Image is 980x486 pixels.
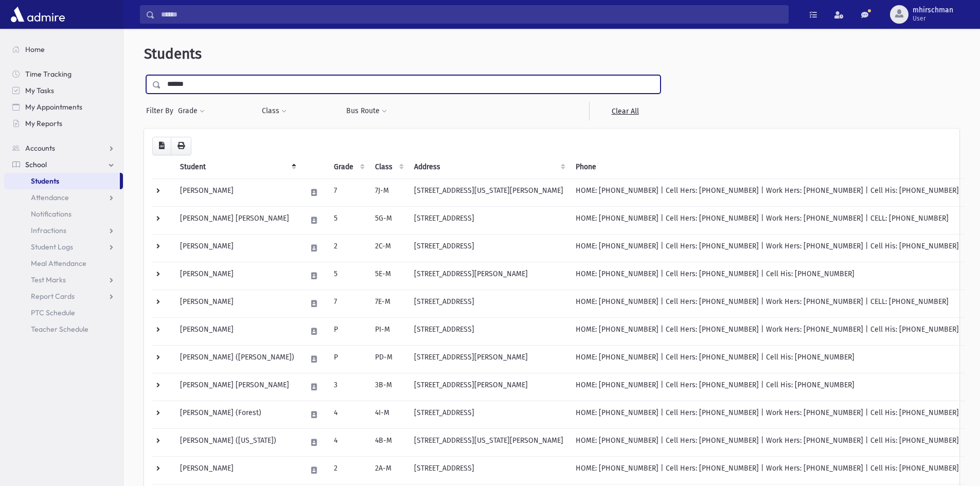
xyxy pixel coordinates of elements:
span: Infractions [31,226,66,235]
td: [PERSON_NAME] [174,317,300,345]
td: 7 [328,178,369,206]
span: Teacher Schedule [31,325,88,334]
td: [PERSON_NAME] [PERSON_NAME] [174,206,300,234]
span: Students [31,176,59,186]
a: Infractions [4,222,123,239]
span: Meal Attendance [31,259,86,268]
td: 4B-M [369,428,408,456]
td: 3B-M [369,373,408,401]
span: School [25,160,47,169]
td: HOME: [PHONE_NUMBER] | Cell Hers: [PHONE_NUMBER] | Work Hers: [PHONE_NUMBER] | Cell His: [PHONE_N... [569,178,965,206]
td: 5G-M [369,206,408,234]
td: 2 [328,456,369,484]
a: Accounts [4,140,123,156]
td: 5E-M [369,262,408,290]
td: [PERSON_NAME] ([US_STATE]) [174,428,300,456]
td: PI-M [369,317,408,345]
img: AdmirePro [8,4,67,25]
a: Report Cards [4,288,123,304]
span: mhirschman [913,6,953,14]
a: My Appointments [4,99,123,115]
td: 4 [328,401,369,428]
span: Filter By [146,105,177,116]
td: HOME: [PHONE_NUMBER] | Cell Hers: [PHONE_NUMBER] | Work Hers: [PHONE_NUMBER] | Cell His: [PHONE_N... [569,456,965,484]
button: Print [171,137,191,155]
td: HOME: [PHONE_NUMBER] | Cell Hers: [PHONE_NUMBER] | Work Hers: [PHONE_NUMBER] | Cell His: [PHONE_N... [569,317,965,345]
a: My Tasks [4,82,123,99]
td: [PERSON_NAME] [174,262,300,290]
td: 7 [328,290,369,317]
td: [STREET_ADDRESS] [408,206,569,234]
td: HOME: [PHONE_NUMBER] | Cell Hers: [PHONE_NUMBER] | Work Hers: [PHONE_NUMBER] | CELL: [PHONE_NUMBER] [569,290,965,317]
a: Clear All [589,102,661,120]
button: Bus Route [346,102,387,120]
button: CSV [152,137,171,155]
td: [STREET_ADDRESS] [408,317,569,345]
td: P [328,317,369,345]
span: Student Logs [31,242,73,251]
a: Student Logs [4,239,123,255]
a: Teacher Schedule [4,321,123,337]
a: Students [4,173,120,189]
td: 5 [328,262,369,290]
a: Time Tracking [4,66,123,82]
td: PD-M [369,345,408,373]
td: [STREET_ADDRESS] [408,401,569,428]
a: Notifications [4,206,123,222]
th: Phone [569,155,965,179]
td: [PERSON_NAME] [174,178,300,206]
td: [PERSON_NAME] [174,290,300,317]
td: HOME: [PHONE_NUMBER] | Cell Hers: [PHONE_NUMBER] | Work Hers: [PHONE_NUMBER] | Cell His: [PHONE_N... [569,428,965,456]
span: Students [144,45,202,62]
td: [PERSON_NAME] (Forest) [174,401,300,428]
a: School [4,156,123,173]
td: [PERSON_NAME] [174,456,300,484]
td: [PERSON_NAME] [PERSON_NAME] [174,373,300,401]
td: 7E-M [369,290,408,317]
span: My Appointments [25,102,82,112]
td: HOME: [PHONE_NUMBER] | Cell Hers: [PHONE_NUMBER] | Cell His: [PHONE_NUMBER] [569,262,965,290]
a: Home [4,41,123,58]
a: My Reports [4,115,123,132]
td: 7J-M [369,178,408,206]
span: Attendance [31,193,69,202]
td: [STREET_ADDRESS] [408,234,569,262]
span: Test Marks [31,275,66,284]
span: Time Tracking [25,69,72,79]
a: PTC Schedule [4,304,123,321]
td: [STREET_ADDRESS][PERSON_NAME] [408,373,569,401]
button: Class [261,102,287,120]
td: HOME: [PHONE_NUMBER] | Cell Hers: [PHONE_NUMBER] | Cell His: [PHONE_NUMBER] [569,345,965,373]
td: HOME: [PHONE_NUMBER] | Cell Hers: [PHONE_NUMBER] | Work Hers: [PHONE_NUMBER] | CELL: [PHONE_NUMBER] [569,206,965,234]
td: [PERSON_NAME] ([PERSON_NAME]) [174,345,300,373]
td: [STREET_ADDRESS][PERSON_NAME] [408,262,569,290]
td: 2 [328,234,369,262]
td: [STREET_ADDRESS][US_STATE][PERSON_NAME] [408,178,569,206]
td: [STREET_ADDRESS] [408,456,569,484]
a: Attendance [4,189,123,206]
td: 5 [328,206,369,234]
th: Student: activate to sort column descending [174,155,300,179]
td: P [328,345,369,373]
td: [STREET_ADDRESS][PERSON_NAME] [408,345,569,373]
a: Meal Attendance [4,255,123,272]
td: [STREET_ADDRESS][US_STATE][PERSON_NAME] [408,428,569,456]
span: Report Cards [31,292,75,301]
span: PTC Schedule [31,308,75,317]
td: HOME: [PHONE_NUMBER] | Cell Hers: [PHONE_NUMBER] | Work Hers: [PHONE_NUMBER] | Cell His: [PHONE_N... [569,401,965,428]
td: 2A-M [369,456,408,484]
td: 4I-M [369,401,408,428]
td: HOME: [PHONE_NUMBER] | Cell Hers: [PHONE_NUMBER] | Work Hers: [PHONE_NUMBER] | Cell His: [PHONE_N... [569,234,965,262]
th: Grade: activate to sort column ascending [328,155,369,179]
td: 3 [328,373,369,401]
button: Grade [177,102,205,120]
span: Notifications [31,209,72,219]
td: [PERSON_NAME] [174,234,300,262]
span: Home [25,45,45,54]
span: Accounts [25,143,55,153]
td: 4 [328,428,369,456]
td: 2C-M [369,234,408,262]
th: Class: activate to sort column ascending [369,155,408,179]
span: My Tasks [25,86,54,95]
a: Test Marks [4,272,123,288]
